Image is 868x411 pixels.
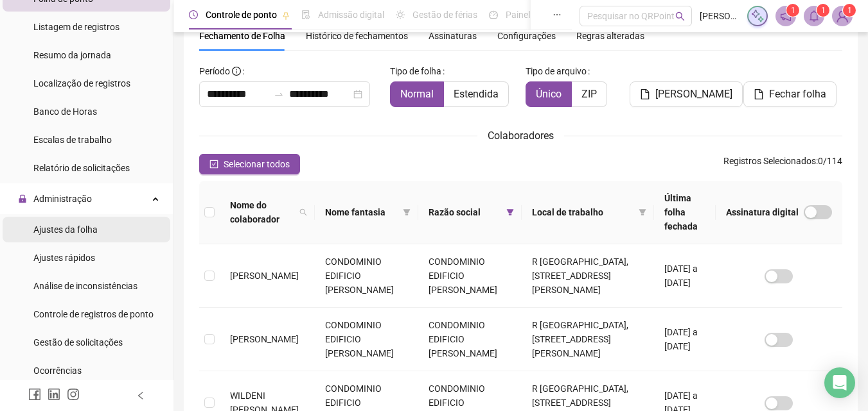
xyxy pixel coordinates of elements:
span: [PERSON_NAME] [230,334,299,344]
span: search [299,208,307,216]
span: instagram [67,388,80,401]
span: info-circle [232,67,241,76]
span: filter [504,203,517,222]
span: Assinatura digital [726,205,799,219]
span: Banco de Horas [33,106,97,117]
td: [DATE] a [DATE] [654,308,716,371]
span: Tipo de arquivo [526,64,587,78]
span: filter [506,208,514,216]
span: search [297,196,310,229]
img: 59777 [833,6,852,26]
span: file-done [301,10,310,19]
span: Período [199,66,230,76]
span: Ajustes da folha [33,224,98,235]
td: CONDOMINIO EDIFICIO [PERSON_NAME] [315,308,418,371]
span: Relatório de solicitações [33,163,130,173]
span: Local de trabalho [532,205,633,219]
span: Listagem de registros [33,22,120,32]
button: Selecionar todos [199,154,300,174]
span: Admissão digital [318,10,384,20]
td: [DATE] a [DATE] [654,244,716,308]
span: Painel do DP [506,10,556,20]
span: to [274,89,284,99]
button: Fechar folha [743,81,837,107]
span: filter [400,203,413,222]
span: Colaboradores [488,130,554,142]
span: Razão social [429,205,501,219]
sup: 1 [786,4,799,17]
span: 1 [791,6,795,15]
span: check-square [209,160,218,169]
span: filter [636,203,649,222]
span: Escalas de trabalho [33,135,112,145]
span: Ajustes rápidos [33,253,95,263]
span: bell [808,10,820,22]
td: R [GEOGRAPHIC_DATA],[STREET_ADDRESS][PERSON_NAME] [522,244,654,308]
span: 1 [847,6,852,15]
span: Registros Selecionados [723,156,816,166]
td: CONDOMINIO EDIFICIO [PERSON_NAME] [315,244,418,308]
span: Fechamento de Folha [199,31,285,41]
span: Estendida [454,88,499,100]
span: ZIP [581,88,597,100]
span: filter [639,208,646,216]
span: : 0 / 114 [723,154,842,174]
span: Normal [400,88,434,100]
span: Assinaturas [429,31,477,40]
span: Único [536,88,562,100]
span: Tipo de folha [390,64,441,78]
span: Fechar folha [769,87,826,102]
button: [PERSON_NAME] [630,81,743,107]
span: search [675,12,685,21]
span: sun [396,10,405,19]
span: Gestão de solicitações [33,337,123,348]
span: Nome do colaborador [230,198,294,226]
sup: 1 [817,4,829,17]
span: linkedin [48,388,60,401]
td: R [GEOGRAPHIC_DATA],[STREET_ADDRESS][PERSON_NAME] [522,308,654,371]
span: facebook [28,388,41,401]
span: Análise de inconsistências [33,281,137,291]
td: CONDOMINIO EDIFICIO [PERSON_NAME] [418,244,522,308]
div: Open Intercom Messenger [824,367,855,398]
span: lock [18,194,27,203]
th: Última folha fechada [654,181,716,244]
span: Nome fantasia [325,205,398,219]
td: CONDOMINIO EDIFICIO [PERSON_NAME] [418,308,522,371]
span: Administração [33,194,92,204]
span: Gestão de férias [412,10,477,20]
span: file [754,89,764,99]
span: file [640,89,650,99]
span: ellipsis [553,10,562,19]
span: 1 [821,6,826,15]
span: Histórico de fechamentos [306,31,408,41]
span: Controle de ponto [206,10,277,20]
span: pushpin [282,12,290,19]
sup: Atualize o seu contato no menu Meus Dados [843,4,856,17]
span: left [136,391,145,400]
span: Regras alteradas [576,31,644,40]
span: dashboard [489,10,498,19]
span: Ocorrências [33,365,82,376]
span: Localização de registros [33,78,130,88]
span: Resumo da jornada [33,50,111,60]
span: Selecionar todos [224,157,290,171]
span: clock-circle [189,10,198,19]
span: [PERSON_NAME] [700,9,740,23]
span: notification [780,10,792,22]
span: Configurações [497,31,556,40]
span: [PERSON_NAME] [230,271,299,281]
span: filter [403,208,411,216]
span: Controle de registros de ponto [33,309,154,319]
span: [PERSON_NAME] [655,87,732,102]
span: swap-right [274,89,284,99]
img: sparkle-icon.fc2bf0ac1784a2077858766a79e2daf3.svg [750,9,765,23]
